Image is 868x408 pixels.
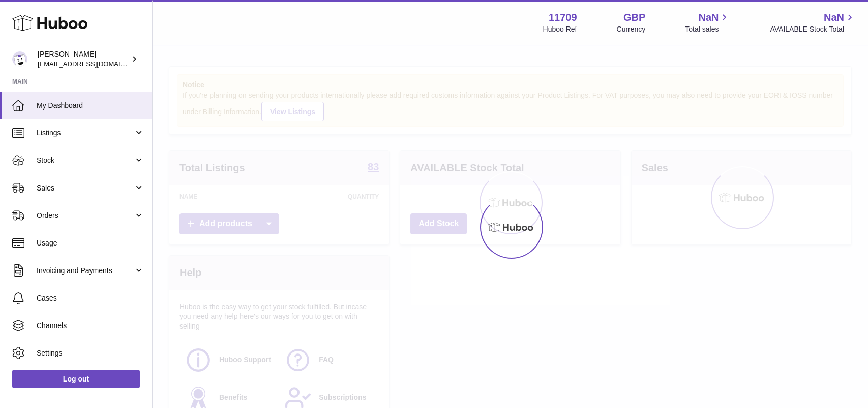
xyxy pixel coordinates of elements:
a: NaN Total sales [685,11,730,34]
span: Invoicing and Payments [37,266,134,276]
span: NaN [698,11,719,24]
span: Listings [37,128,134,138]
span: Settings [37,348,144,358]
span: Sales [37,183,134,193]
strong: 11709 [549,11,577,24]
span: Stock [37,156,134,166]
span: Orders [37,211,134,221]
span: Channels [37,321,144,331]
span: Cases [37,293,144,303]
strong: GBP [623,11,645,24]
a: NaN AVAILABLE Stock Total [770,11,856,34]
div: Huboo Ref [543,24,577,34]
span: Usage [37,238,144,248]
span: [EMAIL_ADDRESS][DOMAIN_NAME] [38,60,149,68]
div: Currency [617,24,646,34]
span: NaN [824,11,844,24]
span: My Dashboard [37,101,144,111]
div: [PERSON_NAME] [38,49,129,69]
span: AVAILABLE Stock Total [770,24,856,34]
a: Log out [12,370,140,388]
span: Total sales [685,24,730,34]
img: admin@talkingpointcards.com [12,51,27,67]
